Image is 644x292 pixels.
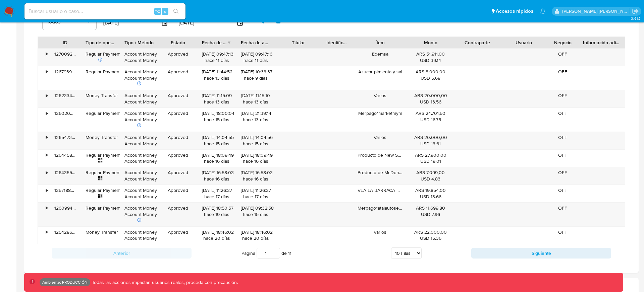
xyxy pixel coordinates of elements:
button: search-icon [169,7,183,16]
p: Todas las acciones impactan usuarios reales, proceda con precaución. [90,279,238,286]
p: Ambiente: PRODUCCIÓN [42,281,88,284]
p: facundoagustin.borghi@mercadolibre.com [562,8,630,14]
a: Notificaciones [540,8,546,14]
span: ⌥ [155,8,160,14]
a: Salir [632,8,639,15]
input: Buscar usuario o caso... [24,7,185,16]
span: 3.161.2 [631,16,641,21]
span: Accesos rápidos [496,8,533,15]
span: s [164,8,166,14]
